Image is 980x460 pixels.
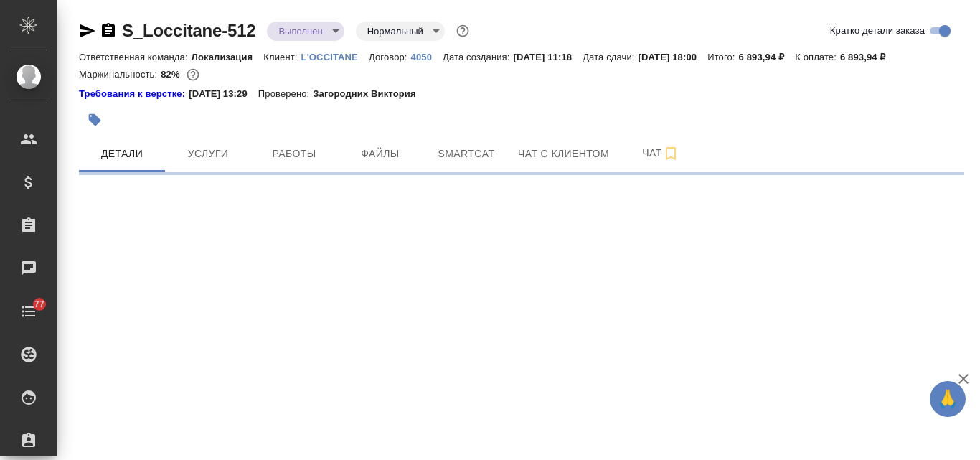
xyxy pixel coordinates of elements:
[346,145,415,163] span: Файлы
[79,69,161,80] p: Маржинальность:
[263,52,301,62] p: Клиент:
[626,144,695,162] span: Чат
[411,50,443,62] a: 4050
[274,25,326,37] button: Выполнен
[267,22,344,41] div: Выполнен
[453,22,472,40] button: Доп статусы указывают на важность/срочность заказа
[4,294,54,329] a: 77
[930,381,966,417] button: 🙏
[518,145,609,163] span: Чат с клиентом
[707,52,738,62] p: Итого:
[258,87,314,101] p: Проверено:
[88,145,156,163] span: Детали
[432,145,501,163] span: Smartcat
[161,69,183,80] p: 82%
[122,21,255,40] a: S_Loccitane-512
[369,52,411,62] p: Договор:
[356,22,445,41] div: Выполнен
[301,50,369,62] a: L'OCCITANE
[936,384,960,414] span: 🙏
[100,22,117,39] button: Скопировать ссылку
[174,145,242,163] span: Услуги
[514,52,583,62] p: [DATE] 11:18
[192,52,264,62] p: Локализация
[830,24,925,38] span: Кратко детали заказа
[79,87,189,101] div: Нажми, чтобы открыть папку с инструкцией
[840,52,897,62] p: 6 893,94 ₽
[260,145,329,163] span: Работы
[583,52,638,62] p: Дата сдачи:
[313,87,426,101] p: Загородних Виктория
[639,52,708,62] p: [DATE] 18:00
[184,65,202,84] button: 1020.20 RUB;
[79,104,110,136] button: Добавить тэг
[189,87,258,101] p: [DATE] 13:29
[662,145,679,162] svg: Подписаться
[363,25,428,37] button: Нормальный
[26,297,53,311] span: 77
[443,52,513,62] p: Дата создания:
[739,52,796,62] p: 6 893,94 ₽
[79,22,96,39] button: Скопировать ссылку для ЯМессенджера
[79,52,192,62] p: Ответственная команда:
[795,52,840,62] p: К оплате:
[411,52,443,62] p: 4050
[301,52,369,62] p: L'OCCITANE
[79,87,189,101] a: Требования к верстке:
